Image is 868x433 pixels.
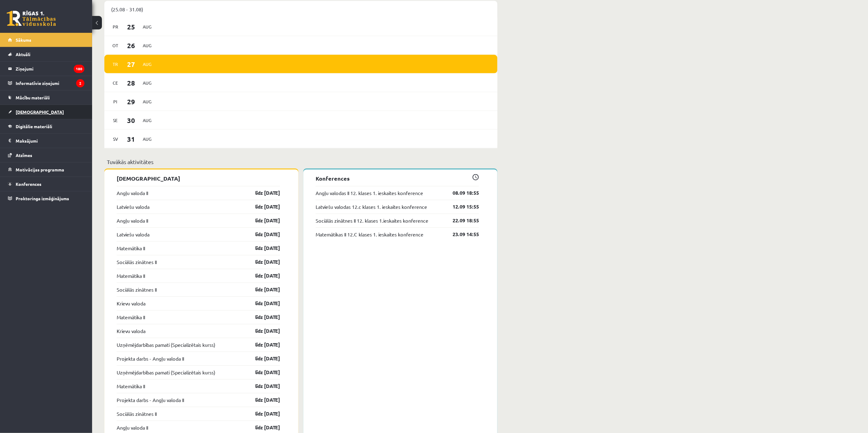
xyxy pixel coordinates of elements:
[244,217,280,224] a: līdz [DATE]
[122,59,141,69] span: 27
[244,231,280,238] a: līdz [DATE]
[109,97,122,106] span: Pi
[16,37,31,43] span: Sākums
[244,397,280,404] a: līdz [DATE]
[8,134,84,148] a: Maksājumi
[8,148,84,162] a: Atzīmes
[244,369,280,376] a: līdz [DATE]
[117,217,148,224] a: Angļu valoda II
[16,76,84,90] legend: Informatīvie ziņojumi
[117,383,145,390] a: Matemātika II
[316,217,428,224] a: Sociālās zinātnes II 12. klases 1.ieskaites konference
[244,341,280,349] a: līdz [DATE]
[117,272,145,280] a: Matemātika II
[122,40,141,51] span: 26
[443,217,479,224] a: 22.09 18:55
[16,95,50,100] span: Mācību materiāli
[16,181,41,187] span: Konferences
[117,424,148,431] a: Angļu valoda II
[117,190,148,197] a: Angļu valoda II
[244,190,280,197] a: līdz [DATE]
[8,62,84,76] a: Ziņojumi180
[244,300,280,307] a: līdz [DATE]
[8,47,84,61] a: Aktuāli
[8,33,84,47] a: Sākums
[244,383,280,390] a: līdz [DATE]
[117,231,150,238] a: Latviešu valoda
[117,410,157,418] a: Sociālās zinātnes II
[122,78,141,88] span: 28
[74,65,84,73] i: 180
[244,245,280,252] a: līdz [DATE]
[117,286,157,293] a: Sociālās zinātnes II
[16,124,52,129] span: Digitālie materiāli
[7,11,56,26] a: Rīgas 1. Tālmācības vidusskola
[16,134,84,148] legend: Maksājumi
[8,119,84,133] a: Digitālie materiāli
[443,231,479,238] a: 23.09 14:55
[316,190,423,197] a: Angļu valodas II 12. klases 1. ieskaites konference
[122,134,141,144] span: 31
[316,231,423,238] a: Matemātikas II 12.C klases 1. ieskaites konference
[117,174,280,182] p: [DEMOGRAPHIC_DATA]
[109,59,122,69] span: Tr
[109,134,122,144] span: Sv
[122,22,141,32] span: 25
[76,79,84,87] i: 2
[244,314,280,321] a: līdz [DATE]
[16,196,69,201] span: Proktoringa izmēģinājums
[109,78,122,88] span: Ce
[117,369,215,376] a: Uzņēmējdarbības pamati (Specializētais kurss)
[117,245,145,252] a: Matemātika II
[122,97,141,107] span: 29
[117,203,150,211] a: Latviešu valoda
[107,158,495,166] p: Tuvākās aktivitātes
[109,22,122,32] span: Pr
[109,41,122,50] span: Ot
[117,314,145,321] a: Matemātika II
[16,62,84,76] legend: Ziņojumi
[16,152,32,158] span: Atzīmes
[16,52,30,57] span: Aktuāli
[117,259,157,266] a: Sociālās zinātnes II
[244,259,280,266] a: līdz [DATE]
[8,105,84,119] a: [DEMOGRAPHIC_DATA]
[117,397,184,404] a: Projekta darbs - Angļu valoda II
[244,203,280,211] a: līdz [DATE]
[117,300,146,307] a: Krievu valoda
[443,190,479,197] a: 08.09 18:55
[8,90,84,105] a: Mācību materiāli
[122,115,141,125] span: 30
[244,424,280,431] a: līdz [DATE]
[109,116,122,125] span: Se
[244,410,280,418] a: līdz [DATE]
[244,272,280,280] a: līdz [DATE]
[16,167,64,172] span: Motivācijas programma
[141,116,154,125] span: Aug
[244,328,280,335] a: līdz [DATE]
[141,59,154,69] span: Aug
[141,41,154,50] span: Aug
[104,1,497,17] div: (25.08 - 31.08)
[117,328,146,335] a: Krievu valoda
[8,177,84,191] a: Konferences
[443,203,479,211] a: 12.09 15:55
[244,355,280,362] a: līdz [DATE]
[141,22,154,32] span: Aug
[117,355,184,362] a: Projekta darbs - Angļu valoda II
[141,78,154,88] span: Aug
[117,341,215,349] a: Uzņēmējdarbības pamati (Specializētais kurss)
[141,97,154,106] span: Aug
[141,134,154,144] span: Aug
[316,174,479,182] p: Konferences
[8,191,84,205] a: Proktoringa izmēģinājums
[8,76,84,90] a: Informatīvie ziņojumi2
[244,286,280,293] a: līdz [DATE]
[316,203,427,211] a: Latviešu valodas 12.c klases 1. ieskaites konference
[8,163,84,177] a: Motivācijas programma
[16,109,64,115] span: [DEMOGRAPHIC_DATA]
